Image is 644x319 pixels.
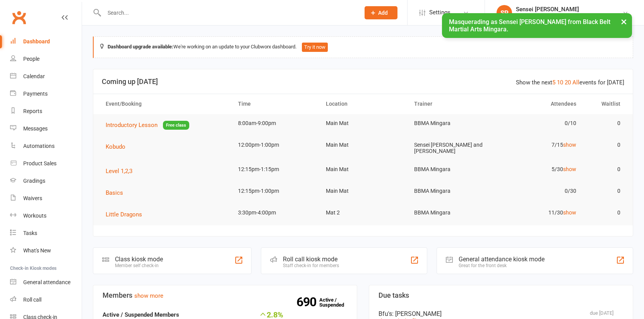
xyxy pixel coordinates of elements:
div: Waivers [23,195,42,201]
a: 690Active / Suspended [319,292,353,313]
th: Time [231,94,319,114]
h3: Members [103,292,348,299]
td: 5/30 [495,160,583,178]
a: Payments [10,85,82,103]
a: Gradings [10,172,82,190]
div: Dashboard [23,38,50,45]
a: show [563,166,576,172]
a: show more [134,292,163,299]
td: 0 [583,114,627,132]
span: Masquerading as Sensei [PERSON_NAME] from Black Belt Martial Arts Mingara. [449,18,610,33]
td: Main Mat [319,114,407,132]
strong: Active / Suspended Members [103,311,179,318]
td: 12:15pm-1:00pm [231,182,319,200]
td: Main Mat [319,136,407,154]
div: Reports [23,108,42,114]
button: Level 1,2,3 [106,166,138,176]
div: Messages [23,125,48,132]
div: Black Belt Martial Arts [GEOGRAPHIC_DATA] [516,13,622,20]
input: Search... [102,7,355,18]
div: Staff check-in for members [283,263,339,268]
a: Waivers [10,190,82,207]
td: 0 [583,160,627,178]
div: Tasks [23,230,37,236]
th: Location [319,94,407,114]
div: Automations [23,143,55,149]
span: Kobudo [106,143,125,150]
span: : [PERSON_NAME] [392,310,442,317]
div: Great for the front desk [459,263,545,268]
td: 0 [583,136,627,154]
a: show [563,142,576,148]
span: Little Dragons [106,211,142,218]
td: BBMA Mingara [407,182,495,200]
button: Add [365,6,397,19]
strong: Dashboard upgrade available: [108,44,173,50]
div: Roll call [23,297,41,303]
td: 0 [583,204,627,222]
div: Class kiosk mode [115,256,163,263]
td: Main Mat [319,182,407,200]
a: Dashboard [10,33,82,50]
td: 7/15 [495,136,583,154]
button: Basics [106,188,128,197]
a: All [572,79,579,86]
div: General attendance kiosk mode [459,256,545,263]
th: Event/Booking [99,94,231,114]
h3: Due tasks [379,292,623,299]
td: Sensei [PERSON_NAME] and [PERSON_NAME] [407,136,495,160]
th: Waitlist [583,94,627,114]
a: Roll call [10,291,82,309]
a: People [10,50,82,68]
td: 11/30 [495,204,583,222]
td: Main Mat [319,160,407,178]
td: 8:00am-9:00pm [231,114,319,132]
div: Gradings [23,178,45,184]
div: Show the next events for [DATE] [516,78,624,87]
span: Introductory Lesson [106,122,158,129]
div: Bfu's [379,310,623,317]
strong: 690 [296,296,319,308]
button: Kobudo [106,142,131,151]
a: Reports [10,103,82,120]
a: 20 [565,79,571,86]
td: 3:30pm-4:00pm [231,204,319,222]
a: Automations [10,137,82,155]
h3: Coming up [DATE] [102,78,624,86]
div: Roll call kiosk mode [283,256,339,263]
a: General attendance kiosk mode [10,274,82,291]
a: 5 [552,79,555,86]
button: Try it now [302,43,328,52]
td: 0/10 [495,114,583,132]
td: BBMA Mingara [407,204,495,222]
span: Free class [163,121,189,130]
button: Introductory LessonFree class [106,120,189,130]
td: BBMA Mingara [407,114,495,132]
a: 10 [557,79,563,86]
div: People [23,56,39,62]
div: Payments [23,91,48,97]
td: BBMA Mingara [407,160,495,178]
a: What's New [10,242,82,259]
td: 0 [583,182,627,200]
a: show [563,209,576,216]
span: Settings [429,4,450,21]
div: Calendar [23,73,45,79]
div: We're working on an update to your Clubworx dashboard. [93,36,633,58]
div: Workouts [23,213,46,219]
a: Tasks [10,225,82,242]
div: Sensei [PERSON_NAME] [516,6,622,13]
div: Product Sales [23,160,57,166]
th: Attendees [495,94,583,114]
div: 2.8% [255,310,283,319]
span: Add [378,10,388,16]
div: Member self check-in [115,263,163,268]
div: General attendance [23,279,70,285]
a: Workouts [10,207,82,225]
td: Mat 2 [319,204,407,222]
a: Product Sales [10,155,82,172]
div: What's New [23,247,51,254]
span: Level 1,2,3 [106,168,132,175]
div: SP [497,5,512,21]
td: 12:15pm-1:15pm [231,160,319,178]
